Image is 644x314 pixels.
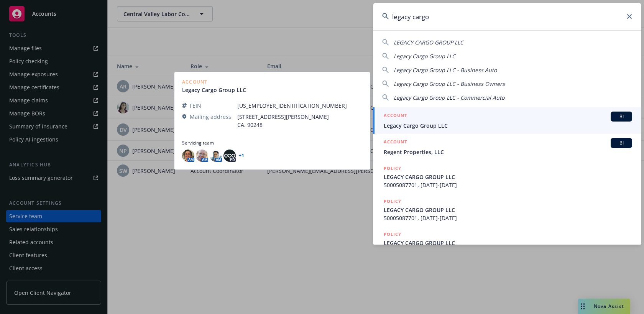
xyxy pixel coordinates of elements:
a: POLICYLEGACY CARGO GROUP LLC [373,226,641,259]
span: BI [614,140,629,146]
a: POLICYLEGACY CARGO GROUP LLC50005087701, [DATE]-[DATE] [373,160,641,193]
span: LEGACY CARGO GROUP LLC [394,39,463,46]
h5: POLICY [384,230,401,238]
a: ACCOUNTBILegacy Cargo Group LLC [373,107,641,134]
h5: ACCOUNT [384,138,407,147]
h5: POLICY [384,164,401,172]
span: Regent Properties, LLC [384,148,632,156]
span: Legacy Cargo Group LLC [384,122,632,130]
input: Search... [373,3,641,30]
span: Legacy Cargo Group LLC - Business Auto [394,66,497,74]
span: Legacy Cargo Group LLC - Commercial Auto [394,94,504,101]
span: 50005087701, [DATE]-[DATE] [384,181,632,189]
a: ACCOUNTBIRegent Properties, LLC [373,134,641,160]
span: Legacy Cargo Group LLC - Business Owners [394,80,505,87]
span: Legacy Cargo Group LLC [394,53,455,60]
span: LEGACY CARGO GROUP LLC [384,239,632,247]
span: LEGACY CARGO GROUP LLC [384,173,632,181]
a: POLICYLEGACY CARGO GROUP LLC50005087701, [DATE]-[DATE] [373,193,641,226]
span: LEGACY CARGO GROUP LLC [384,206,632,214]
h5: POLICY [384,197,401,205]
h5: ACCOUNT [384,112,407,121]
span: 50005087701, [DATE]-[DATE] [384,214,632,222]
span: BI [614,113,629,120]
